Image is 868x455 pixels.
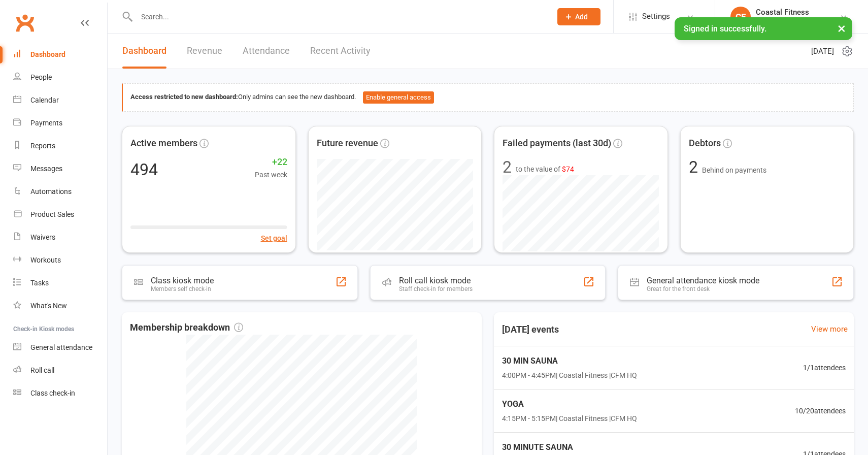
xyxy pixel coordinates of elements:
span: Add [575,13,588,21]
span: 2 [689,157,702,177]
a: General attendance kiosk mode [13,336,107,359]
span: Settings [642,5,670,28]
a: Class kiosk mode [13,382,107,405]
span: to the value of [516,164,574,175]
a: Automations [13,180,107,203]
div: Class check-in [30,389,75,397]
span: Failed payments (last 30d) [503,136,611,151]
span: Future revenue [317,136,378,151]
h3: [DATE] events [494,320,567,339]
strong: Access restricted to new dashboard: [130,93,238,101]
div: Dashboard [30,50,65,58]
span: $74 [562,165,574,173]
span: Membership breakdown [130,320,243,335]
div: Class kiosk mode [151,276,214,285]
a: Dashboard [122,34,166,69]
a: Tasks [13,272,107,295]
div: People [30,73,52,81]
button: × [832,17,851,39]
a: Dashboard [13,43,107,66]
div: Roll call kiosk mode [399,276,473,285]
div: Staff check-in for members [399,285,473,292]
a: Calendar [13,89,107,112]
span: 4:15PM - 5:15PM | Coastal Fitness | CFM HQ [502,413,637,424]
div: Waivers [30,233,55,241]
div: Reports [30,142,55,150]
div: Product Sales [30,210,74,218]
span: 4:00PM - 4:45PM | Coastal Fitness | CFM HQ [502,370,637,381]
div: 2 [503,159,512,175]
input: Search... [133,10,544,24]
a: Reports [13,135,107,157]
a: Recent Activity [310,34,371,69]
div: Coastal Fitness [756,8,840,17]
span: 1 / 1 attendees [803,362,846,373]
span: +22 [255,155,287,170]
a: Roll call [13,359,107,382]
span: Past week [255,169,287,180]
span: [DATE] [811,45,834,57]
div: Payments [30,119,62,127]
a: View more [811,323,848,335]
div: Roll call [30,366,54,374]
a: Messages [13,157,107,180]
div: Automations [30,187,72,196]
a: Waivers [13,226,107,249]
div: Workouts [30,256,61,264]
button: Set goal [261,233,287,244]
a: Workouts [13,249,107,272]
div: 494 [130,161,158,178]
div: Members self check-in [151,285,214,292]
span: YOGA [502,398,637,411]
span: Active members [130,136,197,151]
span: 30 MIN SAUNA [502,354,637,368]
a: Product Sales [13,203,107,226]
div: Calendar [30,96,59,104]
div: What's New [30,302,67,310]
a: What's New [13,295,107,317]
div: Great for the front desk [647,285,759,292]
button: Add [557,8,600,25]
div: Tasks [30,279,49,287]
a: People [13,66,107,89]
div: CF [730,7,751,27]
div: General attendance kiosk mode [647,276,759,285]
span: 10 / 20 attendees [795,405,846,416]
div: Messages [30,165,62,173]
div: Only admins can see the new dashboard. [130,91,846,104]
span: Behind on payments [702,166,766,174]
div: Coastal Fitness Movement [756,17,840,26]
span: Debtors [689,136,721,151]
button: Enable general access [363,91,434,104]
span: 30 MINUTE SAUNA [502,441,633,454]
a: Clubworx [12,10,38,36]
a: Attendance [243,34,290,69]
div: General attendance [30,343,92,351]
span: Signed in successfully. [684,24,766,34]
a: Payments [13,112,107,135]
a: Revenue [187,34,222,69]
